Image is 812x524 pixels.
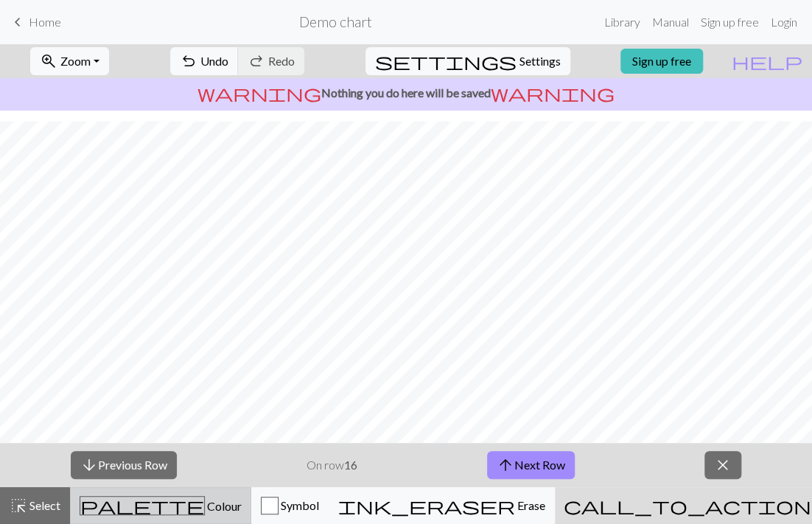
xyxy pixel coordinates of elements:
[695,7,765,37] a: Sign up free
[620,49,703,74] a: Sign up free
[338,495,515,516] span: ink_eraser
[180,51,197,71] span: undo
[205,499,242,513] span: Colour
[299,13,372,30] h2: Demo chart
[765,7,803,37] a: Login
[10,495,27,516] span: highlight_alt
[714,455,732,475] span: close
[80,495,204,516] span: palette
[519,52,561,70] span: Settings
[9,10,61,35] a: Home
[30,47,109,75] button: Zoom
[27,498,60,512] span: Select
[71,451,177,479] button: Previous Row
[375,51,517,71] span: settings
[6,84,806,102] p: Nothing you do here will be saved
[515,498,545,512] span: Erase
[487,451,575,479] button: Next Row
[60,54,91,68] span: Zoom
[497,455,514,475] span: arrow_upward
[200,54,228,68] span: Undo
[646,7,695,37] a: Manual
[9,12,27,32] span: keyboard_arrow_left
[344,458,357,472] strong: 16
[279,498,319,512] span: Symbol
[170,47,239,75] button: Undo
[598,7,646,37] a: Library
[251,487,329,524] button: Symbol
[40,51,57,71] span: zoom_in
[375,52,517,70] i: Settings
[70,487,251,524] button: Colour
[197,83,321,103] span: warning
[564,495,811,516] span: call_to_action
[329,487,555,524] button: Erase
[29,15,61,29] span: Home
[491,83,615,103] span: warning
[307,456,357,474] p: On row
[732,51,802,71] span: help
[80,455,98,475] span: arrow_downward
[365,47,570,75] button: SettingsSettings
